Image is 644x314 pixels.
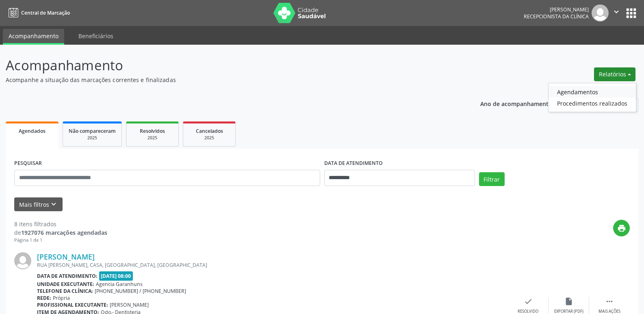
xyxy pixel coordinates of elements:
[594,67,635,81] button: Relatórios
[110,301,149,308] span: [PERSON_NAME]
[6,76,449,84] p: Acompanhe a situação das marcações correntes e finalizadas
[14,237,107,244] div: Página 1 de 1
[95,288,186,295] span: [PHONE_NUMBER] / [PHONE_NUMBER]
[3,29,64,45] a: Acompanhamento
[549,86,636,97] a: Agendamentos
[69,128,116,134] span: Não compareceram
[605,297,614,306] i: 
[132,135,173,141] div: 2025
[592,4,609,22] img: img
[53,295,70,301] span: Própria
[524,297,533,306] i: check
[196,128,223,134] span: Cancelados
[524,13,589,20] span: Recepcionista da clínica
[14,220,107,228] div: 8 itens filtrados
[37,273,98,279] b: Data de atendimento:
[6,6,70,19] a: Central de Marcação
[37,281,94,288] b: Unidade executante:
[6,55,449,76] p: Acompanhamento
[99,271,133,281] span: [DATE] 08:00
[609,4,624,22] button: 
[189,135,230,141] div: 2025
[19,128,46,134] span: Agendados
[96,281,143,288] span: Agencia Garanhuns
[14,157,42,170] label: PESQUISAR
[49,200,58,209] i: keyboard_arrow_down
[613,220,630,236] button: print
[479,172,505,186] button: Filtrar
[624,6,638,20] button: apps
[617,224,626,233] i: print
[14,197,63,212] button: Mais filtroskeyboard_arrow_down
[480,98,552,108] p: Ano de acompanhamento
[14,228,107,237] div: de
[21,229,107,236] strong: 1927076 marcações agendadas
[564,297,573,306] i: insert_drive_file
[37,288,93,295] b: Telefone da clínica:
[69,135,116,141] div: 2025
[37,262,508,269] div: RUA [PERSON_NAME], CASA, [GEOGRAPHIC_DATA], [GEOGRAPHIC_DATA]
[37,301,108,308] b: Profissional executante:
[21,9,70,16] span: Central de Marcação
[612,7,621,16] i: 
[140,128,165,134] span: Resolvidos
[37,252,95,261] a: [PERSON_NAME]
[14,252,31,269] img: img
[549,97,636,109] a: Procedimentos realizados
[324,157,383,170] label: DATA DE ATENDIMENTO
[37,295,51,301] b: Rede:
[548,83,636,112] ul: Relatórios
[524,6,589,13] div: [PERSON_NAME]
[73,29,119,43] a: Beneficiários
